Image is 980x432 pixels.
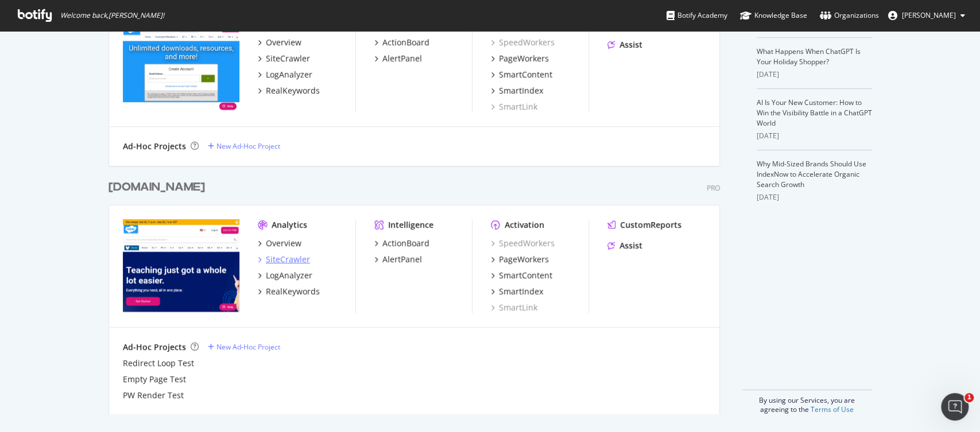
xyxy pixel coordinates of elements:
[499,270,552,281] div: SmartContent
[707,183,720,193] div: Pro
[266,69,312,80] div: LogAnalyzer
[382,37,429,48] div: ActionBoard
[258,85,320,96] a: RealKeywords
[740,10,807,21] div: Knowledge Base
[258,270,312,281] a: LogAnalyzer
[619,240,642,251] div: Assist
[258,254,310,265] a: SiteCrawler
[208,342,280,352] a: New Ad-Hoc Project
[123,390,184,401] a: PW Render Test
[258,286,320,297] a: RealKeywords
[258,53,310,64] a: SiteCrawler
[491,53,549,64] a: PageWorkers
[820,10,879,21] div: Organizations
[258,69,312,80] a: LogAnalyzer
[388,219,433,231] div: Intelligence
[382,238,429,249] div: ActionBoard
[941,393,969,421] iframe: Intercom live chat
[499,85,543,96] div: SmartIndex
[491,270,552,281] a: SmartContent
[499,286,543,297] div: SmartIndex
[123,219,239,312] img: twinkl.com
[902,10,956,20] span: Paul Beer
[374,238,429,249] a: ActionBoard
[491,302,537,313] a: SmartLink
[620,219,681,231] div: CustomReports
[382,53,422,64] div: AlertPanel
[266,238,301,249] div: Overview
[382,254,422,265] div: AlertPanel
[491,37,555,48] a: SpeedWorkers
[505,219,544,231] div: Activation
[757,46,861,67] a: What Happens When ChatGPT Is Your Holiday Shopper?
[216,342,280,352] div: New Ad-Hoc Project
[499,53,549,64] div: PageWorkers
[607,240,642,251] a: Assist
[266,254,310,265] div: SiteCrawler
[499,254,549,265] div: PageWorkers
[123,18,239,111] img: twinkl.co.uk
[123,341,186,353] div: Ad-Hoc Projects
[491,254,549,265] a: PageWorkers
[266,270,312,281] div: LogAnalyzer
[208,141,280,151] a: New Ad-Hoc Project
[109,179,205,196] div: [DOMAIN_NAME]
[216,141,280,151] div: New Ad-Hoc Project
[499,69,552,80] div: SmartContent
[374,37,429,48] a: ActionBoard
[757,69,872,80] div: [DATE]
[123,141,186,152] div: Ad-Hoc Projects
[123,373,186,385] a: Empty Page Test
[964,393,974,402] span: 1
[491,69,552,80] a: SmartContent
[491,286,543,297] a: SmartIndex
[374,254,422,265] a: AlertPanel
[757,98,872,128] a: AI Is Your New Customer: How to Win the Visibility Battle in a ChatGPT World
[619,39,642,50] div: Assist
[879,6,974,25] button: [PERSON_NAME]
[757,131,872,141] div: [DATE]
[266,85,320,96] div: RealKeywords
[258,37,301,48] a: Overview
[491,238,555,249] a: SpeedWorkers
[811,404,854,414] a: Terms of Use
[491,101,537,112] a: SmartLink
[757,159,866,189] a: Why Mid-Sized Brands Should Use IndexNow to Accelerate Organic Search Growth
[491,85,543,96] a: SmartIndex
[266,37,301,48] div: Overview
[607,39,642,50] a: Assist
[757,192,872,203] div: [DATE]
[667,10,727,21] div: Botify Academy
[266,286,320,297] div: RealKeywords
[272,219,307,231] div: Analytics
[266,53,310,64] div: SiteCrawler
[60,11,164,20] span: Welcome back, [PERSON_NAME] !
[258,238,301,249] a: Overview
[742,390,872,414] div: By using our Services, you are agreeing to the
[109,179,210,196] a: [DOMAIN_NAME]
[374,53,422,64] a: AlertPanel
[123,357,194,369] a: Redirect Loop Test
[607,219,681,231] a: CustomReports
